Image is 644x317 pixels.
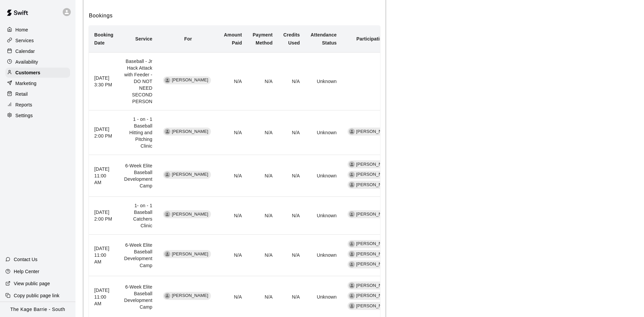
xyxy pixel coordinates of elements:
[119,234,158,276] td: 6-Week Elite Baseball Development Camp
[347,78,397,85] p: None
[305,110,342,155] td: Unknown
[119,52,158,110] td: Baseball - Jr Hack Attack with Feeder - DO NOT NEED SECOND PERSON
[247,155,278,197] td: N/A
[349,303,355,309] div: JJ Rutherford
[247,234,278,276] td: N/A
[219,155,248,197] td: N/A
[15,80,37,87] p: Marketing
[14,256,38,263] p: Contact Us
[5,25,70,35] a: Home
[354,251,395,257] span: [PERSON_NAME]
[347,128,395,136] div: [PERSON_NAME]
[347,292,395,300] div: [PERSON_NAME]
[5,35,70,46] a: Services
[164,211,170,217] div: Ronan Bharadwaj
[349,261,355,267] div: JJ Rutherford
[5,46,70,56] a: Calendar
[15,48,35,55] p: Calendar
[247,52,278,110] td: N/A
[278,110,305,155] td: N/A
[169,129,211,135] span: [PERSON_NAME]
[89,196,119,234] th: [DATE] 2:00 PM
[354,129,395,135] span: [PERSON_NAME]
[89,110,119,155] th: [DATE] 2:00 PM
[305,52,342,110] td: Unknown
[347,282,395,290] div: [PERSON_NAME]
[354,293,395,299] span: [PERSON_NAME]
[357,36,398,42] b: Participating Staff
[349,283,355,289] div: Marcus Pronay
[247,110,278,155] td: N/A
[278,155,305,197] td: N/A
[89,52,119,110] th: [DATE] 3:30 PM
[15,101,32,108] p: Reports
[14,268,39,275] p: Help Center
[305,196,342,234] td: Unknown
[219,110,248,155] td: N/A
[349,172,355,178] div: Brad Barlow
[311,32,337,46] b: Attendance Status
[119,155,158,197] td: 6-Week Elite Baseball Development Camp
[15,59,38,65] p: Availability
[10,306,65,313] p: The Kage Barrie - South
[354,171,395,178] span: [PERSON_NAME]
[347,181,395,189] div: [PERSON_NAME]
[347,210,395,218] div: [PERSON_NAME]
[5,78,70,88] a: Marketing
[94,32,113,46] b: Booking Date
[89,11,380,20] h6: Bookings
[283,32,300,46] b: Credits Used
[15,91,28,97] p: Retail
[5,110,70,121] a: Settings
[169,171,211,178] span: [PERSON_NAME]
[305,234,342,276] td: Unknown
[347,260,395,268] div: [PERSON_NAME]
[347,240,395,248] div: [PERSON_NAME]
[15,37,34,44] p: Services
[5,89,70,99] a: Retail
[354,182,395,188] span: [PERSON_NAME]
[278,52,305,110] td: N/A
[169,211,211,218] span: [PERSON_NAME]
[169,293,211,299] span: [PERSON_NAME]
[247,196,278,234] td: N/A
[354,261,395,267] span: [PERSON_NAME]
[349,251,355,257] div: Brad Barlow
[347,160,395,168] div: [PERSON_NAME]
[184,36,192,42] b: For
[349,293,355,299] div: Brad Barlow
[5,68,70,78] a: Customers
[119,110,158,155] td: 1 - on - 1 Baseball Hitting and Pitching Clinic
[14,292,59,299] p: Copy public page link
[354,303,395,309] span: [PERSON_NAME]
[164,251,170,257] div: Ronan Bharadwaj
[164,172,170,178] div: Ronan Bharadwaj
[169,251,211,257] span: [PERSON_NAME]
[224,32,242,46] b: Amount Paid
[305,155,342,197] td: Unknown
[347,302,395,310] div: [PERSON_NAME]
[5,57,70,67] a: Availability
[354,161,395,168] span: [PERSON_NAME]
[15,69,40,76] p: Customers
[89,234,119,276] th: [DATE] 11:00 AM
[15,112,33,119] p: Settings
[5,100,70,110] a: Reports
[278,234,305,276] td: N/A
[169,77,211,83] span: [PERSON_NAME]
[89,155,119,197] th: [DATE] 11:00 AM
[253,32,272,46] b: Payment Method
[278,196,305,234] td: N/A
[219,196,248,234] td: N/A
[349,241,355,247] div: Marcus Pronay
[164,293,170,299] div: Ronan Bharadwaj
